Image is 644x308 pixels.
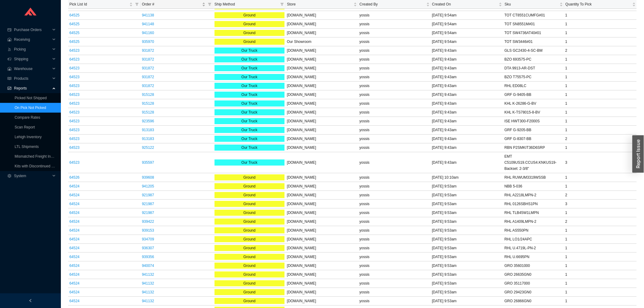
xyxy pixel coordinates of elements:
td: NBB 5-036 [503,182,564,191]
td: [DATE] 9:54am [431,11,503,20]
div: Ground [215,30,285,36]
a: 915128 [142,93,154,97]
td: GRO 35117000 [503,279,564,288]
div: Our Truck [215,65,285,71]
a: 921987 [142,193,154,197]
td: yossis [358,143,431,152]
td: [DOMAIN_NAME] [286,191,358,200]
span: read [7,77,12,80]
div: Our Truck [215,74,285,80]
td: 1 [564,99,637,108]
a: 915128 [142,110,154,114]
span: Products [14,74,51,83]
td: [DATE] 9:43am [431,143,503,152]
td: 1 [564,143,637,152]
a: 64524 [69,184,79,188]
a: Lehigh Inventory [15,135,42,139]
span: filter [208,2,212,6]
a: 941132 [142,290,154,294]
a: Picked Not Shipped [15,96,47,100]
a: 64523 [69,48,79,53]
td: 1 [564,73,637,82]
span: Created On [432,1,498,7]
a: 940074 [142,264,154,268]
span: Quantity To Pick [565,1,631,7]
td: 2 [564,217,637,226]
td: 2 [564,135,637,143]
a: 64523 [69,119,79,123]
a: 64524 [69,211,79,215]
td: yossis [358,135,431,143]
td: 1 [564,297,637,306]
td: 1 [564,90,637,99]
td: [DATE] 9:53am [431,208,503,217]
a: 923596 [142,119,154,123]
td: 1 [564,20,637,29]
td: RHL A2218LMPN-2 [503,191,564,200]
div: Our Truck [215,159,285,166]
span: Created By [359,1,425,7]
td: yossis [358,217,431,226]
div: Ground [215,289,285,295]
td: [DOMAIN_NAME] [286,108,358,117]
td: DTA 9913-AR-DST [503,64,564,73]
td: [DATE] 9:53am [431,200,503,208]
a: Mismatched Freight Invoices [15,154,61,159]
div: Ground [215,236,285,242]
a: 931872 [142,84,154,88]
a: 64523 [69,57,79,61]
td: EMT C5109US19.CCUS4.KNKUS19-Backset: 2-3/8" [503,152,564,173]
a: 64524 [69,281,79,285]
td: GRO 26866GN0 [503,297,564,306]
td: BZO 693575-PC [503,55,564,64]
a: 64525 [69,40,79,44]
div: Our Truck [215,118,285,124]
a: Scan Report [15,125,35,129]
a: 64524 [69,290,79,294]
a: 64523 [69,160,79,165]
td: 2 [564,46,637,55]
td: [DOMAIN_NAME] [286,99,358,108]
a: 935970 [142,40,154,44]
td: [DATE] 9:43am [431,55,503,64]
span: Ship Method [215,1,278,7]
td: [DOMAIN_NAME] [286,288,358,297]
td: RHL RUWUM3319WSSB [503,173,564,182]
td: RHL ED08LC [503,82,564,90]
span: setting [7,174,12,178]
td: 1 [564,37,637,46]
a: 64523 [69,137,79,141]
a: 939422 [142,219,154,224]
td: 1 [564,108,637,117]
td: [DATE] 9:53am [431,279,503,288]
a: 941205 [142,184,154,188]
td: GRO 35601000 [503,261,564,270]
td: [DOMAIN_NAME] [286,279,358,288]
td: 1 [564,270,637,279]
td: RHL 0126SBHS1PN [503,200,564,208]
td: RBN P2SMKIT36D6SRP [503,143,564,152]
td: [DOMAIN_NAME] [286,135,358,143]
td: [DATE] 9:53am [431,253,503,261]
td: [DOMAIN_NAME] [286,208,358,217]
td: RHL U.6695PN [503,253,564,261]
td: [DATE] 9:53am [431,235,503,244]
a: 931872 [142,75,154,79]
span: Pick List Id [69,1,128,7]
td: [DOMAIN_NAME] [286,143,358,152]
td: RHL U.4719L-PN-2 [503,244,564,253]
div: Our Truck [215,145,285,151]
td: [DOMAIN_NAME] [286,55,358,64]
td: yossis [358,20,431,29]
a: 64526 [69,175,79,180]
a: 921987 [142,202,154,206]
td: [DATE] 9:53am [431,297,503,306]
td: [DATE] 9:54am [431,29,503,37]
td: ISE HWT300-F2000S [503,117,564,126]
td: 1 [564,82,637,90]
a: 921987 [142,211,154,215]
td: [DATE] 9:53am [431,182,503,191]
td: yossis [358,173,431,182]
td: GLS GC2430-4-SC-BM [503,46,564,55]
span: Warehouse [14,64,51,74]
